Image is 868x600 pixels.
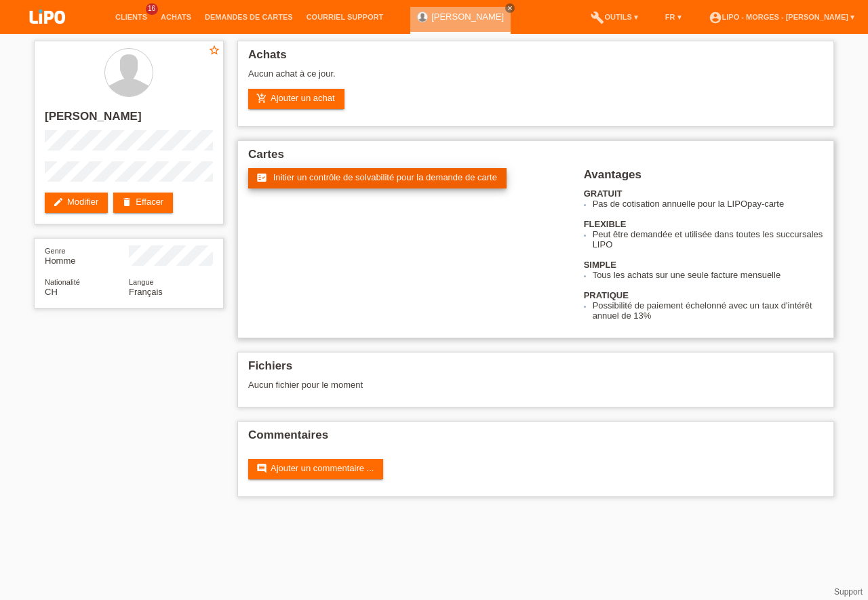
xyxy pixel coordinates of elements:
[702,13,861,21] a: account_circleLIPO - Morges - [PERSON_NAME] ▾
[154,13,198,21] a: Achats
[593,270,823,280] li: Tous les achats sur une seule facture mensuelle
[45,245,129,266] div: Homme
[208,44,220,58] a: star_border
[129,278,154,286] span: Langue
[45,278,80,286] span: Nationalité
[593,300,823,321] li: Possibilité de paiement échelonné avec un taux d'intérêt annuel de 13%
[248,68,823,89] div: Aucun achat à ce jour.
[591,11,604,24] i: build
[248,168,507,188] a: fact_check Initier un contrôle de solvabilité pour la demande de carte
[248,359,823,380] h2: Fichiers
[584,13,644,21] a: buildOutils ▾
[45,193,108,213] a: editModifier
[507,5,513,12] i: close
[658,13,688,21] a: FR ▾
[248,48,823,68] h2: Achats
[505,3,515,13] a: close
[146,3,158,15] span: 16
[121,197,132,207] i: delete
[45,287,58,297] span: Suisse
[593,229,823,249] li: Peut être demandée et utilisée dans toutes les succursales LIPO
[300,13,390,21] a: Courriel Support
[256,463,267,474] i: comment
[45,110,213,130] h2: [PERSON_NAME]
[248,428,823,449] h2: Commentaires
[584,290,629,300] b: PRATIQUE
[198,13,300,21] a: Demandes de cartes
[113,193,173,213] a: deleteEffacer
[248,459,383,479] a: commentAjouter un commentaire ...
[709,11,722,24] i: account_circle
[248,380,663,390] div: Aucun fichier pour le moment
[273,172,497,182] span: Initier un contrôle de solvabilité pour la demande de carte
[248,148,823,168] h2: Cartes
[431,12,504,22] a: [PERSON_NAME]
[584,219,627,229] b: FLEXIBLE
[584,260,616,270] b: SIMPLE
[256,93,267,104] i: add_shopping_cart
[14,28,81,38] a: LIPO pay
[208,44,220,56] i: star_border
[256,172,267,183] i: fact_check
[108,13,154,21] a: Clients
[584,168,823,188] h2: Avantages
[248,89,344,109] a: add_shopping_cartAjouter un achat
[584,188,623,199] b: GRATUIT
[834,587,863,597] a: Support
[53,197,64,207] i: edit
[45,247,66,255] span: Genre
[129,287,163,297] span: Français
[593,199,823,209] li: Pas de cotisation annuelle pour la LIPOpay-carte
